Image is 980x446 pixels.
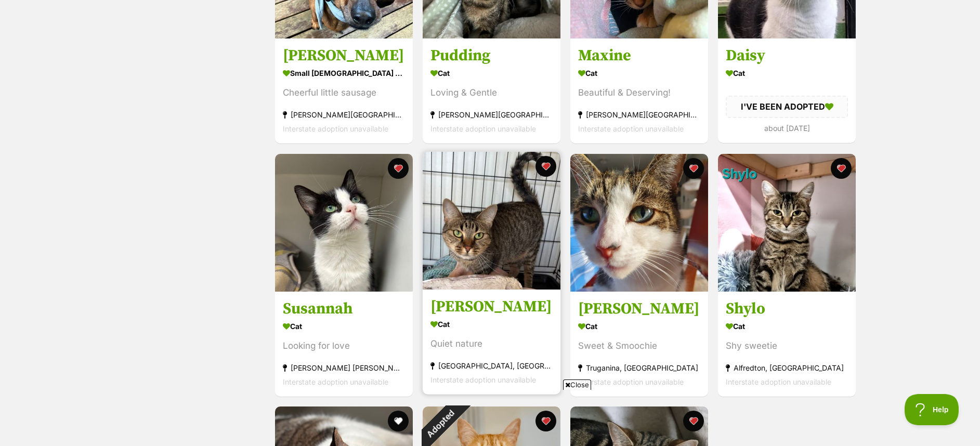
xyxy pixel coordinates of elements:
div: I'VE BEEN ADOPTED [726,96,848,118]
div: Loving & Gentle [430,86,553,100]
iframe: Advertisement [238,394,742,441]
div: about [DATE] [726,121,848,135]
div: [PERSON_NAME][GEOGRAPHIC_DATA] [430,108,553,122]
div: Cat [578,66,700,81]
iframe: Help Scout Beacon - Open [905,394,959,425]
div: Sweet & Smoochie [578,339,700,353]
div: Cat [726,66,848,81]
div: [GEOGRAPHIC_DATA], [GEOGRAPHIC_DATA] [430,359,553,373]
div: Cheerful little sausage [283,86,405,100]
div: Cat [283,319,405,334]
span: Interstate adoption unavailable [283,377,388,386]
img: Shylo [718,154,856,292]
a: Susannah Cat Looking for love [PERSON_NAME] [PERSON_NAME], [GEOGRAPHIC_DATA] Interstate adoption ... [275,291,413,397]
span: Interstate adoption unavailable [578,377,684,386]
div: Alfredton, [GEOGRAPHIC_DATA] [726,361,848,375]
a: Maxine Cat Beautiful & Deserving! [PERSON_NAME][GEOGRAPHIC_DATA] Interstate adoption unavailable ... [570,38,708,144]
span: Interstate adoption unavailable [578,125,684,134]
h3: Maxine [578,46,700,66]
img: Susannah [275,154,413,292]
button: favourite [831,158,852,179]
div: Beautiful & Deserving! [578,86,700,100]
span: Interstate adoption unavailable [726,377,831,386]
div: Cat [430,66,553,81]
div: Cat [430,317,553,332]
span: Close [563,379,591,390]
span: Interstate adoption unavailable [283,125,388,134]
button: favourite [683,158,704,179]
h3: [PERSON_NAME] [430,297,553,317]
h3: Daisy [726,46,848,66]
a: Pudding Cat Loving & Gentle [PERSON_NAME][GEOGRAPHIC_DATA] Interstate adoption unavailable favourite [423,38,560,144]
div: Quiet nature [430,337,553,351]
img: Molly [423,152,560,290]
span: Interstate adoption unavailable [430,375,536,384]
div: Cat [578,319,700,334]
a: [PERSON_NAME] Cat Quiet nature [GEOGRAPHIC_DATA], [GEOGRAPHIC_DATA] Interstate adoption unavailab... [423,289,560,395]
button: favourite [535,156,556,177]
h3: [PERSON_NAME] [283,46,405,66]
a: [PERSON_NAME] Cat Sweet & Smoochie Truganina, [GEOGRAPHIC_DATA] Interstate adoption unavailable f... [570,291,708,397]
div: Shy sweetie [726,339,848,353]
h3: Susannah [283,299,405,319]
div: small [DEMOGRAPHIC_DATA] Dog [283,66,405,81]
img: Cinda [570,154,708,292]
h3: [PERSON_NAME] [578,299,700,319]
a: Shylo Cat Shy sweetie Alfredton, [GEOGRAPHIC_DATA] Interstate adoption unavailable favourite [718,291,856,397]
div: [PERSON_NAME] [PERSON_NAME], [GEOGRAPHIC_DATA] [283,361,405,375]
button: favourite [388,158,409,179]
h3: Pudding [430,46,553,66]
a: [PERSON_NAME] small [DEMOGRAPHIC_DATA] Dog Cheerful little sausage [PERSON_NAME][GEOGRAPHIC_DATA]... [275,38,413,144]
span: Interstate adoption unavailable [430,125,536,134]
a: Daisy Cat I'VE BEEN ADOPTED about [DATE] favourite [718,38,856,143]
div: [PERSON_NAME][GEOGRAPHIC_DATA], [GEOGRAPHIC_DATA] [283,108,405,122]
div: Looking for love [283,339,405,353]
h3: Shylo [726,299,848,319]
div: Cat [726,319,848,334]
div: Truganina, [GEOGRAPHIC_DATA] [578,361,700,375]
div: [PERSON_NAME][GEOGRAPHIC_DATA] [578,108,700,122]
